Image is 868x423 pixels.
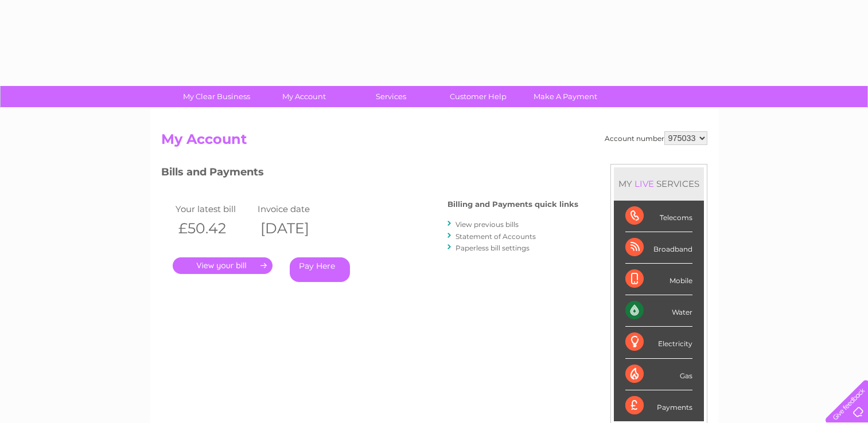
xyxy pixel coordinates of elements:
[447,200,578,209] h4: Billing and Payments quick links
[625,232,692,264] div: Broadband
[161,131,707,153] h2: My Account
[456,244,530,252] a: Paperless bill settings
[169,86,264,107] a: My Clear Business
[173,257,273,274] a: .
[614,167,704,200] div: MY SERVICES
[256,86,351,107] a: My Account
[625,327,692,358] div: Electricity
[173,217,255,240] th: £50.42
[344,86,438,107] a: Services
[290,257,350,282] a: Pay Here
[625,264,692,295] div: Mobile
[431,86,526,107] a: Customer Help
[173,201,255,217] td: Your latest bill
[625,359,692,390] div: Gas
[605,131,707,145] div: Account number
[255,201,337,217] td: Invoice date
[632,178,656,189] div: LIVE
[625,201,692,232] div: Telecoms
[161,164,578,184] h3: Bills and Payments
[456,220,519,229] a: View previous bills
[625,390,692,421] div: Payments
[625,295,692,327] div: Water
[255,217,337,240] th: [DATE]
[456,232,536,241] a: Statement of Accounts
[518,86,613,107] a: Make A Payment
